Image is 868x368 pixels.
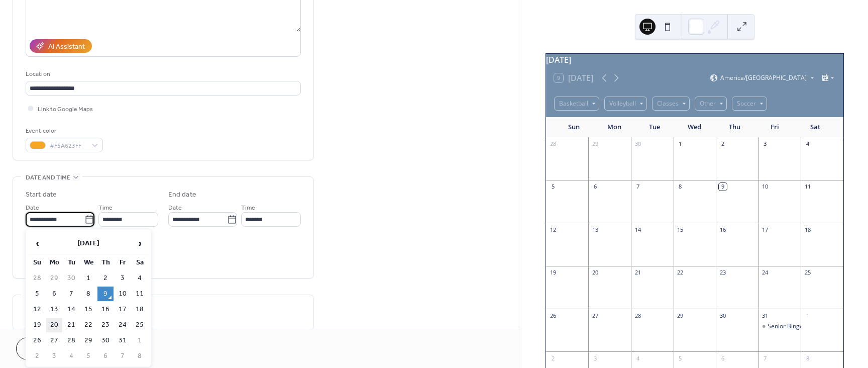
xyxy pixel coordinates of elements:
td: 23 [97,318,114,332]
td: 6 [46,287,62,301]
td: 20 [46,318,62,332]
td: 2 [29,349,45,363]
td: 3 [46,349,62,363]
button: Cancel [16,337,78,360]
div: 2 [719,140,726,148]
div: [DATE] [546,54,843,66]
span: ‹ [30,233,45,253]
div: 3 [762,140,769,148]
div: Location [26,69,299,79]
td: 18 [132,302,148,317]
div: 25 [804,269,811,277]
div: 23 [719,269,726,277]
th: We [80,255,96,270]
td: 26 [29,333,45,348]
div: 30 [634,140,641,148]
td: 10 [115,287,131,301]
td: 15 [80,302,96,317]
button: AI Assistant [30,39,92,53]
div: Senior Bingo [768,322,803,331]
div: 26 [549,312,557,319]
div: 14 [634,226,641,233]
td: 30 [97,333,114,348]
td: 22 [80,318,96,332]
td: 1 [132,333,148,348]
div: 12 [549,226,557,233]
td: 31 [115,333,131,348]
th: Sa [132,255,148,270]
div: Sun [554,117,594,137]
div: Thu [715,117,755,137]
div: 22 [677,269,684,277]
div: Event color [26,126,101,136]
div: 18 [804,226,811,233]
div: Tue [634,117,675,137]
td: 2 [97,271,114,286]
span: Time [98,203,113,213]
div: 1 [677,140,684,148]
div: End date [168,190,196,200]
span: Date [168,203,182,213]
td: 17 [115,302,131,317]
td: 5 [29,287,45,301]
div: 4 [634,354,641,362]
div: 3 [591,354,599,362]
span: › [132,233,147,253]
span: #F5A623FF [50,141,87,151]
div: 9 [719,183,726,191]
td: 7 [115,349,131,363]
td: 27 [46,333,62,348]
div: 17 [762,226,769,233]
div: 19 [549,269,557,277]
div: 1 [804,312,811,319]
div: 11 [804,183,811,191]
div: 28 [549,140,557,148]
td: 29 [80,333,96,348]
div: 5 [549,183,557,191]
td: 19 [29,318,45,332]
div: 27 [591,312,599,319]
td: 30 [63,271,79,286]
td: 1 [80,271,96,286]
th: Fr [115,255,131,270]
div: Wed [675,117,715,137]
span: Date and time [26,172,70,183]
th: [DATE] [46,233,131,254]
td: 12 [29,302,45,317]
td: 28 [63,333,79,348]
span: Date [26,203,39,213]
div: Fri [755,117,795,137]
td: 7 [63,287,79,301]
th: Th [97,255,114,270]
td: 6 [97,349,114,363]
div: AI Assistant [48,42,85,52]
div: 30 [719,312,726,319]
td: 24 [115,318,131,332]
div: 4 [804,140,811,148]
div: 20 [591,269,599,277]
td: 3 [115,271,131,286]
span: America/[GEOGRAPHIC_DATA] [720,75,807,81]
td: 14 [63,302,79,317]
td: 9 [97,287,114,301]
td: 13 [46,302,62,317]
div: 8 [804,354,811,362]
span: Time [241,203,255,213]
div: Senior Bingo [758,322,801,331]
td: 21 [63,318,79,332]
div: 8 [677,183,684,191]
div: 6 [719,354,726,362]
td: 29 [46,271,62,286]
div: 28 [634,312,641,319]
div: 29 [677,312,684,319]
div: 7 [634,183,641,191]
div: 24 [762,269,769,277]
td: 8 [132,349,148,363]
div: Mon [594,117,634,137]
div: 7 [762,354,769,362]
td: 4 [63,349,79,363]
div: 10 [762,183,769,191]
div: 2 [549,354,557,362]
div: 21 [634,269,641,277]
